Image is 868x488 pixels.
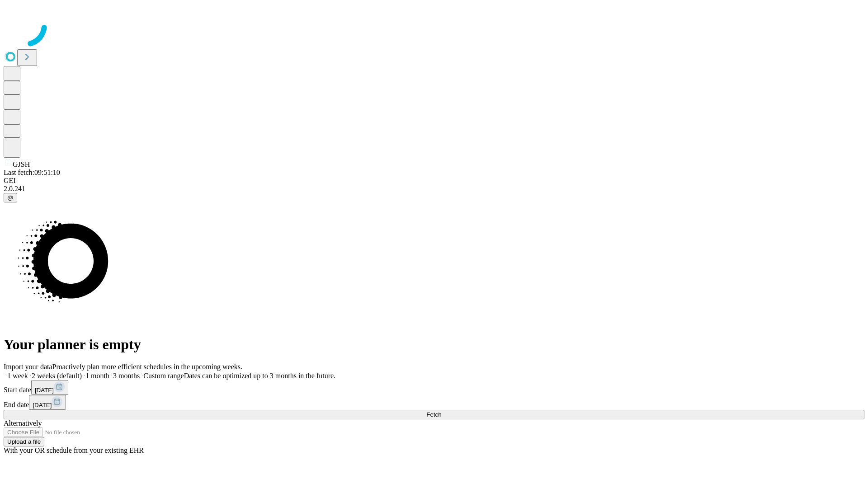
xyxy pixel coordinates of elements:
[4,177,864,185] div: GEI
[4,395,864,410] div: End date
[4,446,144,454] span: With your OR schedule from your existing EHR
[13,160,30,168] span: GJSH
[426,411,441,418] span: Fetch
[52,363,242,371] span: Proactively plan more efficient schedules in the upcoming weeks.
[85,372,109,380] span: 1 month
[143,372,184,380] span: Custom range
[4,419,42,427] span: Alternatively
[4,193,17,202] button: @
[4,336,864,353] h1: Your planner is empty
[29,395,66,410] button: [DATE]
[4,169,60,176] span: Last fetch: 09:51:10
[4,380,864,395] div: Start date
[7,372,28,380] span: 1 week
[184,372,335,380] span: Dates can be optimized up to 3 months in the future.
[4,410,864,419] button: Fetch
[4,185,864,193] div: 2.0.241
[113,372,140,380] span: 3 months
[7,194,14,201] span: @
[4,437,44,446] button: Upload a file
[31,380,68,395] button: [DATE]
[33,402,52,408] span: [DATE]
[4,363,52,371] span: Import your data
[35,387,54,394] span: [DATE]
[32,372,82,380] span: 2 weeks (default)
